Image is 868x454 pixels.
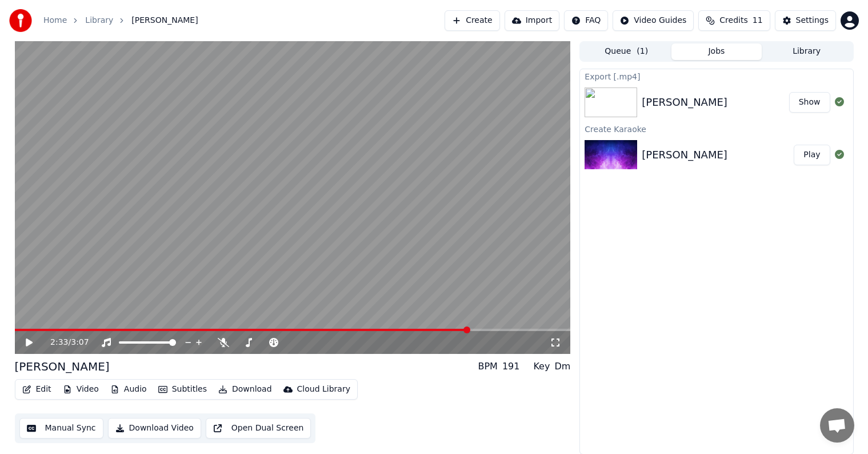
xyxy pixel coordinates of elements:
button: Download Video [108,418,201,439]
button: Subtitles [154,381,211,397]
div: Dm [554,360,570,373]
span: 11 [753,15,763,26]
button: Show [789,92,830,113]
a: Open chat [820,408,854,443]
span: 2:33 [50,337,68,348]
a: Library [85,15,113,26]
a: Home [43,15,67,26]
button: Download [214,381,277,397]
button: Open Dual Screen [206,418,311,439]
button: FAQ [564,10,608,31]
div: [PERSON_NAME] [642,94,727,110]
button: Video Guides [613,10,694,31]
button: Jobs [671,43,762,60]
div: Settings [796,15,829,26]
div: 191 [502,360,520,373]
button: Play [794,145,830,165]
button: Import [505,10,559,31]
img: youka [9,9,32,32]
span: 3:07 [71,337,89,348]
span: [PERSON_NAME] [131,15,198,26]
div: / [50,337,78,348]
div: Key [533,360,550,373]
button: Create [445,10,500,31]
div: [PERSON_NAME] [15,359,110,375]
button: Manual Sync [19,418,103,439]
span: ( 1 ) [637,46,648,57]
div: Cloud Library [297,384,350,395]
div: [PERSON_NAME] [642,147,727,163]
button: Settings [775,10,836,31]
button: Queue [581,43,671,60]
button: Library [762,43,852,60]
button: Video [58,381,103,397]
button: Edit [18,381,56,397]
div: BPM [478,360,497,373]
div: Create Karaoke [580,122,853,136]
span: Credits [719,15,747,26]
button: Audio [106,381,151,397]
div: Export [.mp4] [580,69,853,83]
nav: breadcrumb [43,15,198,26]
button: Credits11 [698,10,770,31]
